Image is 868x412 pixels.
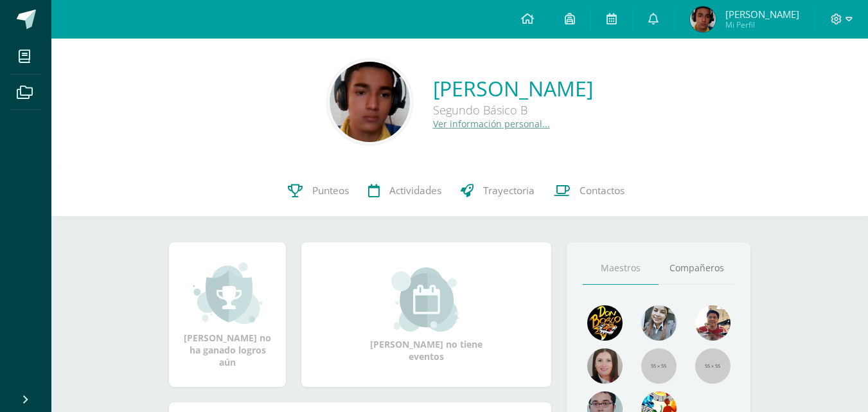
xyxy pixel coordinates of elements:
[695,305,731,341] img: 11152eb22ca3048aebc25a5ecf6973a7.png
[330,62,410,142] img: f569b7484b55c02c6700e9000e89e1f7.png
[391,267,461,332] img: event_small.png
[433,75,593,102] a: [PERSON_NAME]
[583,252,659,285] a: Maestros
[389,184,441,197] span: Actividades
[359,165,451,217] a: Actividades
[725,8,799,21] span: [PERSON_NAME]
[587,305,623,341] img: 29fc2a48271e3f3676cb2cb292ff2552.png
[433,118,550,130] a: Ver información personal...
[193,261,263,325] img: achievement_small.png
[695,348,731,384] img: 55x55
[641,305,677,341] img: 45bd7986b8947ad7e5894cbc9b781108.png
[433,102,593,118] div: Segundo Básico B
[580,184,624,197] span: Contactos
[483,184,535,197] span: Trayectoria
[544,165,634,217] a: Contactos
[659,252,734,285] a: Compañeros
[451,165,544,217] a: Trayectoria
[278,165,359,217] a: Punteos
[641,348,677,384] img: 55x55
[182,261,273,368] div: [PERSON_NAME] no ha ganado logros aún
[587,348,623,384] img: 67c3d6f6ad1c930a517675cdc903f95f.png
[362,267,491,363] div: [PERSON_NAME] no tiene eventos
[312,184,349,197] span: Punteos
[725,19,799,30] span: Mi Perfil
[690,6,716,32] img: a090ba9930c17631c39f78da762335b9.png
